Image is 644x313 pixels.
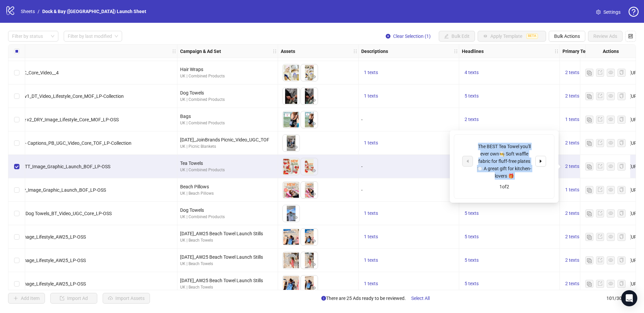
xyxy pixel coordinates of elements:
[8,155,25,178] div: Select row 8
[283,111,300,128] img: Asset 1
[406,293,435,304] button: Select All
[608,258,613,262] span: eye
[364,281,378,286] span: 1 texts
[311,286,316,290] span: eye
[585,233,593,241] button: Duplicate
[283,158,300,175] img: Asset 1
[310,97,318,105] button: Preview
[462,48,484,55] strong: Headlines
[281,48,295,55] strong: Assets
[301,275,318,292] img: Asset 2
[462,116,481,124] button: 2 texts
[364,70,378,75] span: 1 texts
[585,256,593,264] button: Duplicate
[465,93,479,99] span: 5 texts
[364,257,378,263] span: 1 texts
[565,93,579,99] span: 2 texts
[283,182,300,198] img: Asset 1
[565,281,579,286] span: 2 texts
[293,121,298,126] span: eye
[8,202,25,225] div: Select row 10
[293,74,298,79] span: eye
[291,143,300,151] button: Preview
[8,108,25,131] div: Select row 6
[598,281,602,286] span: export
[625,31,636,42] button: Configure table settings
[180,160,275,167] div: Tea Towels
[465,234,479,239] span: 5 texts
[291,73,300,81] button: Preview
[321,296,326,301] span: info-circle
[361,164,363,169] span: -
[310,237,318,245] button: Preview
[598,140,602,145] span: export
[311,168,316,173] span: eye
[283,205,300,222] img: Asset 1
[103,293,150,304] button: Import Assets
[598,70,602,75] span: export
[585,163,593,171] button: Duplicate
[180,89,275,97] div: Dog Towels
[608,234,613,239] span: eye
[554,34,580,39] span: Bulk Actions
[180,183,275,190] div: Beach Pillows
[50,293,97,304] button: Import Ad
[357,45,358,58] div: Resize Assets column
[180,48,221,55] strong: Campaign & Ad Set
[598,234,602,239] span: export
[629,7,639,17] span: question-circle
[585,69,593,77] button: Duplicate
[180,284,275,291] div: UK | Beach Towels
[361,256,381,264] button: 1 texts
[565,164,579,169] span: 2 texts
[180,136,275,143] div: [DATE]_JoinBrands Picnic_Video_UGC_TOF
[291,214,300,222] button: Preview
[293,239,298,243] span: eye
[8,45,25,58] div: Select all rows
[283,275,300,292] img: Asset 1
[439,31,475,42] button: Bulk Edit
[591,7,626,17] a: Settings
[8,272,25,296] div: Select row 13
[301,252,318,269] img: Asset 2
[180,167,275,173] div: UK | Combined Products
[628,34,633,39] span: control
[476,143,532,180] div: The BEST Tea Towel you'll ever own🧑‍🍳 Soft waffle fabric for fluff-free plates 🍽️ A great gift fo...
[175,45,177,58] div: Resize Ad Name column
[310,284,318,292] button: Preview
[176,49,181,54] span: holder
[585,139,593,147] button: Duplicate
[180,261,275,267] div: UK | Beach Towels
[180,143,275,150] div: UK | Picnic Blankets
[585,116,593,124] button: Duplicate
[291,237,300,245] button: Preview
[180,113,275,120] div: Bags
[549,31,585,42] button: Bulk Actions
[554,49,559,54] span: holder
[465,281,479,286] span: 5 texts
[293,192,298,196] span: eye
[301,182,318,198] img: Asset 2
[8,84,25,108] div: Select row 5
[559,49,563,54] span: holder
[621,290,637,306] div: Open Intercom Messenger
[393,34,431,39] span: Clear Selection (1)
[291,97,300,105] button: Preview
[608,211,613,215] span: eye
[8,249,25,272] div: Select row 12
[565,117,579,122] span: 1 texts
[386,34,390,39] span: close-circle
[180,253,275,261] div: [DATE]_AW25 Beach Towel Launch Stills
[301,88,318,105] img: Asset 2
[596,10,601,14] span: setting
[180,73,275,79] div: UK | Combined Products
[608,187,613,192] span: eye
[562,92,582,100] button: 2 texts
[291,190,300,198] button: Preview
[361,209,381,217] button: 1 texts
[598,258,602,262] span: export
[608,140,613,145] span: eye
[291,167,300,175] button: Preview
[562,163,582,171] button: 2 texts
[458,49,463,54] span: holder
